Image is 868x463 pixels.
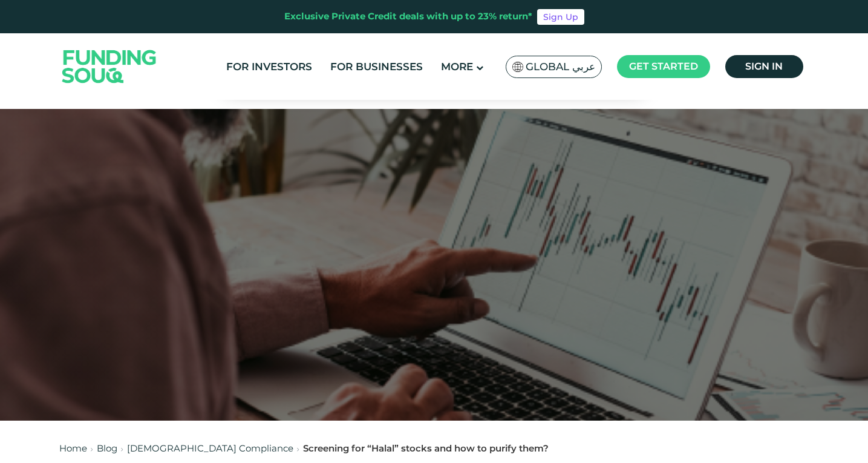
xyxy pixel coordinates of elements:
[223,57,315,77] a: For Investors
[127,442,293,454] a: [DEMOGRAPHIC_DATA] Compliance
[745,61,783,72] span: Sign in
[512,62,523,72] img: SA Flag
[327,57,426,77] a: For Businesses
[526,60,595,74] span: Global عربي
[537,9,584,25] a: Sign Up
[303,442,549,456] div: Screening for “Halal” stocks and how to purify them?
[725,55,803,78] a: Sign in
[97,442,117,454] a: Blog
[50,36,169,97] img: Logo
[629,61,698,72] span: Get started
[441,61,473,73] span: More
[284,10,532,24] div: Exclusive Private Credit deals with up to 23% return*
[59,442,87,454] a: Home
